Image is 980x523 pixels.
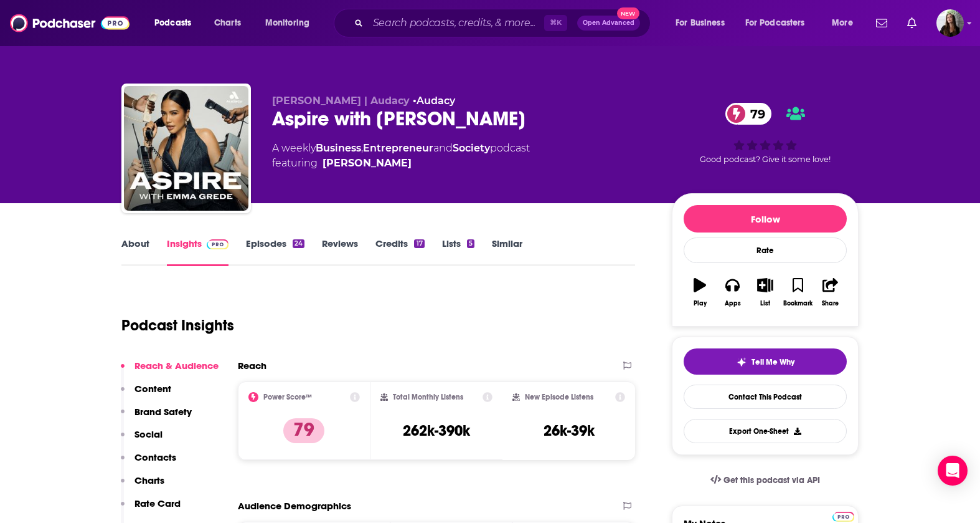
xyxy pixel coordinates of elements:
img: tell me why sparkle [737,357,747,367]
a: Lists5 [442,238,474,266]
div: Play [694,300,707,307]
h2: Total Monthly Listens [393,393,463,401]
a: Reviews [322,238,358,266]
span: Open Advanced [583,20,634,26]
div: Bookmark [783,300,813,307]
a: InsightsPodchaser Pro [167,238,229,266]
button: Export One-Sheet [684,419,847,443]
img: Aspire with Emma Grede [124,86,248,211]
button: tell me why sparkleTell Me Why [684,348,847,375]
button: Apps [716,270,748,315]
div: 5 [467,239,474,248]
button: Show profile menu [936,9,964,37]
span: featuring [272,156,530,171]
a: Episodes24 [246,238,304,266]
button: Reach & Audience [121,360,219,383]
a: Similar [492,238,522,266]
button: Follow [684,205,847,233]
h2: Reach [238,360,266,372]
span: Monitoring [265,14,309,32]
span: 79 [738,103,771,125]
h2: New Episode Listens [525,393,593,401]
a: Business [316,142,361,154]
div: Apps [725,300,741,307]
input: Search podcasts, credits, & more... [368,13,544,33]
h1: Podcast Insights [121,316,234,335]
span: Podcasts [154,14,191,32]
button: Share [814,270,847,315]
div: Rate [684,238,847,263]
a: Charts [206,13,248,33]
div: 24 [293,239,304,248]
span: ⌘ K [544,15,567,31]
a: 79 [725,103,771,125]
button: Play [684,270,716,315]
span: and [433,142,453,154]
h2: Power Score™ [263,393,312,401]
p: Brand Safety [134,406,192,418]
button: Content [121,383,171,406]
button: Contacts [121,451,176,474]
span: Get this podcast via API [723,475,820,486]
a: Society [453,142,490,154]
button: open menu [667,13,740,33]
span: Charts [214,14,241,32]
p: Contacts [134,451,176,463]
p: 79 [283,418,324,443]
button: List [749,270,781,315]
div: Open Intercom Messenger [938,456,968,486]
button: open menu [257,13,326,33]
span: Logged in as bnmartinn [936,9,964,37]
a: Pro website [832,510,854,522]
span: • [413,95,455,107]
h3: 262k-390k [403,421,470,440]
a: Emma Grede [323,156,412,171]
div: List [760,300,770,307]
span: For Business [676,14,725,32]
button: Bookmark [781,270,814,315]
p: Charts [134,474,164,486]
div: 17 [414,239,424,248]
a: Credits17 [375,238,424,266]
h2: Audience Demographics [238,500,351,512]
span: Good podcast? Give it some love! [700,155,831,164]
button: Rate Card [121,497,181,521]
a: Audacy [417,95,455,107]
img: Podchaser Pro [207,239,229,249]
div: Search podcasts, credits, & more... [346,9,662,37]
span: For Podcasters [745,14,805,32]
button: Open AdvancedNew [577,16,640,31]
button: open menu [146,13,207,33]
a: Get this podcast via API [700,465,830,496]
div: Share [822,300,839,307]
a: Show notifications dropdown [871,12,892,34]
button: Social [121,428,163,451]
p: Rate Card [134,497,181,509]
span: New [617,7,639,19]
a: Contact This Podcast [684,385,847,409]
button: Brand Safety [121,406,192,429]
p: Content [134,383,171,395]
a: Entrepreneur [363,142,433,154]
a: Show notifications dropdown [902,12,921,34]
span: Tell Me Why [751,357,794,367]
button: open menu [823,13,869,33]
span: , [361,142,363,154]
div: 79Good podcast? Give it some love! [672,95,859,172]
a: About [121,238,149,266]
button: Charts [121,474,164,497]
span: [PERSON_NAME] | Audacy [272,95,410,107]
img: Podchaser Pro [832,512,854,522]
img: User Profile [936,9,964,37]
img: Podchaser - Follow, Share and Rate Podcasts [10,11,130,35]
button: open menu [737,13,823,33]
div: A weekly podcast [272,141,530,171]
p: Social [134,428,163,440]
h3: 26k-39k [544,421,595,440]
p: Reach & Audience [134,360,219,372]
span: More [832,14,853,32]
